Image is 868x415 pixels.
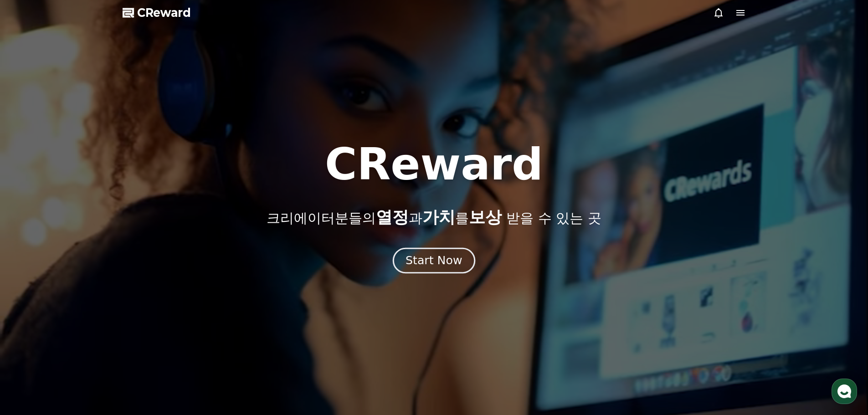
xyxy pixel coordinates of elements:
[267,208,601,226] p: 크리에이터분들의 과 를 받을 수 있는 곳
[422,208,455,226] span: 가치
[376,208,409,226] span: 열정
[83,303,94,310] span: 대화
[29,302,34,310] span: 홈
[393,247,475,273] button: Start Now
[406,253,462,268] div: Start Now
[118,289,175,312] a: 설정
[141,302,152,310] span: 설정
[3,289,60,312] a: 홈
[123,5,191,20] a: CReward
[325,143,543,186] h1: CReward
[137,5,191,20] span: CReward
[395,257,473,266] a: Start Now
[60,289,118,312] a: 대화
[469,208,502,226] span: 보상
